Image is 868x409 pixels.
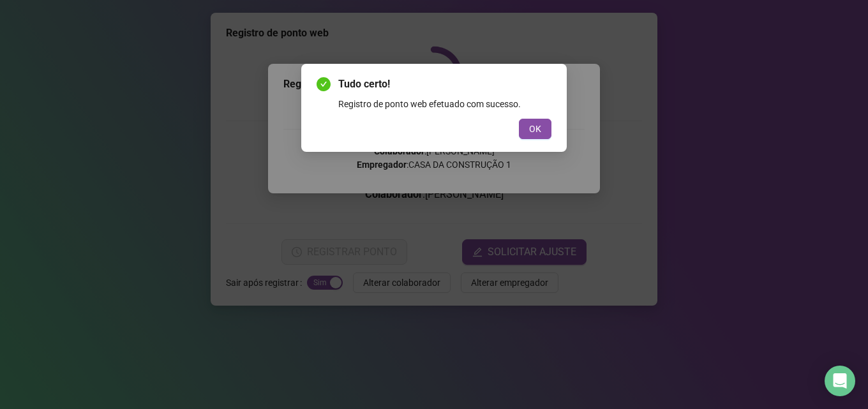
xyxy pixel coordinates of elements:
span: Tudo certo! [338,77,551,92]
div: Open Intercom Messenger [825,366,855,396]
button: OK [519,119,551,139]
span: OK [529,122,541,136]
span: check-circle [317,77,331,91]
div: Registro de ponto web efetuado com sucesso. [338,97,551,111]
